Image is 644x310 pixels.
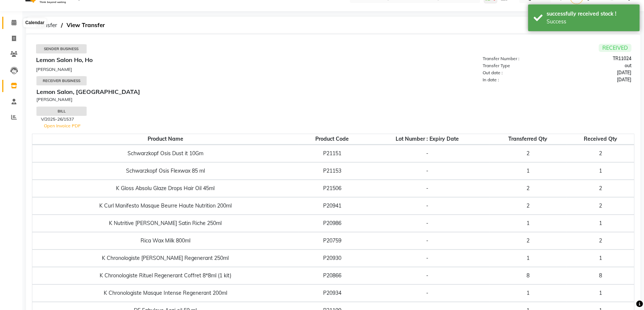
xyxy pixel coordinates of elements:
[489,162,567,180] td: 1
[36,107,87,116] div: Bill
[567,180,634,197] td: 2
[299,232,366,249] td: P20759
[366,249,489,267] td: -
[366,284,489,302] td: -
[32,267,299,284] td: K Chronologiste Rituel Regenerant Coffret 8*8ml (1 kit)
[36,56,93,63] b: Lemon Salon Ho, Ho
[489,145,567,162] td: 2
[299,215,366,232] td: P20986
[32,232,299,249] td: Rica Wax Milk 800ml
[366,197,489,215] td: -
[366,145,489,162] td: -
[32,134,299,145] th: Product Name
[299,284,366,302] td: P20934
[567,145,634,162] td: 2
[299,197,366,215] td: P20941
[299,145,366,162] td: P21151
[36,66,333,73] div: [PERSON_NAME]
[63,19,109,32] span: View Transfer
[32,249,299,267] td: K Chronologiste [PERSON_NAME] Regenerant 250ml
[299,162,366,180] td: P21153
[366,162,489,180] td: -
[547,10,634,18] div: successfully received stock !
[32,145,299,162] td: Schwarzkopf Osis Dust it 10Gm
[32,197,299,215] td: K Curl Manifesto Masque Beurre Haute Nutrition 200ml
[478,76,557,83] div: In date :
[557,55,636,62] div: TR11024
[489,180,567,197] td: 2
[567,162,634,180] td: 1
[557,69,636,76] div: [DATE]
[366,215,489,232] td: -
[41,116,328,123] div: V/2025-26/1537
[489,267,567,284] td: 8
[489,215,567,232] td: 1
[567,134,634,145] th: Received Qty
[36,76,87,85] div: Receiver Business
[478,62,557,69] div: Transfer Type
[44,123,81,128] a: Open Invoice PDF
[567,232,634,249] td: 2
[489,197,567,215] td: 2
[489,249,567,267] td: 1
[299,249,366,267] td: P20930
[366,232,489,249] td: -
[36,44,87,53] div: Sender Business
[599,44,631,52] span: RECEIVED
[489,232,567,249] td: 2
[567,197,634,215] td: 2
[366,180,489,197] td: -
[557,76,636,83] div: [DATE]
[567,215,634,232] td: 1
[547,18,634,26] div: Success
[489,134,567,145] th: Transferred Qty
[489,284,567,302] td: 1
[366,134,489,145] th: Lot Number : Expiry Date
[557,62,636,69] div: out
[23,19,46,27] div: Calendar
[299,134,366,145] th: Product Code
[32,284,299,302] td: K Chronologiste Masque Intense Regenerant 200ml
[299,180,366,197] td: P21506
[32,162,299,180] td: Schwarzkopf Osis Flexwax 85 ml
[32,180,299,197] td: K Gloss Absolu Glaze Drops Hair Oil 45ml
[478,69,557,76] div: Out date :
[32,215,299,232] td: K Nutritive [PERSON_NAME] Satin Riche 250ml
[36,88,140,95] b: Lemon Salon, [GEOGRAPHIC_DATA]
[36,96,332,103] div: [PERSON_NAME]
[567,284,634,302] td: 1
[366,267,489,284] td: -
[299,267,366,284] td: P20866
[567,249,634,267] td: 1
[478,55,557,62] div: Transfer Number :
[567,267,634,284] td: 8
